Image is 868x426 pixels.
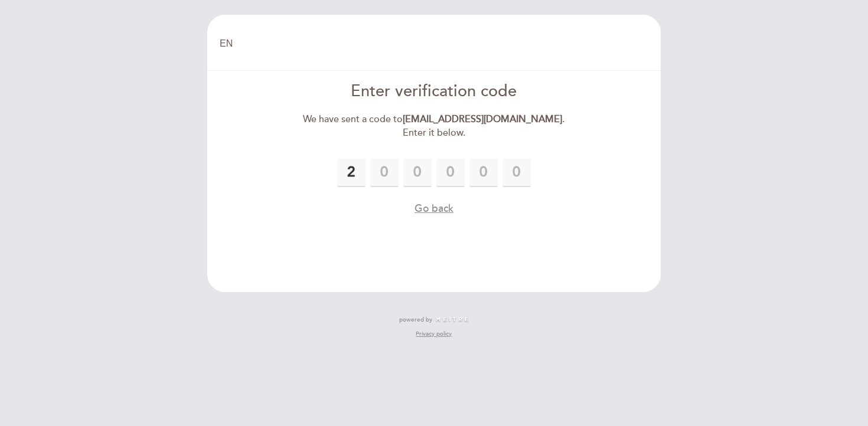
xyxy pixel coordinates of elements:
[399,316,469,324] a: powered by
[403,113,562,125] strong: [EMAIL_ADDRESS][DOMAIN_NAME]
[370,159,399,187] input: 0
[469,159,498,187] input: 0
[403,159,432,187] input: 0
[299,113,570,140] div: We have sent a code to . Enter it below.
[299,80,570,103] div: Enter verification code
[436,159,465,187] input: 0
[415,201,453,216] button: Go back
[399,316,432,324] span: powered by
[416,330,452,338] a: Privacy policy
[435,317,469,323] img: MEITRE
[337,159,366,187] input: 0
[502,159,531,187] input: 0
